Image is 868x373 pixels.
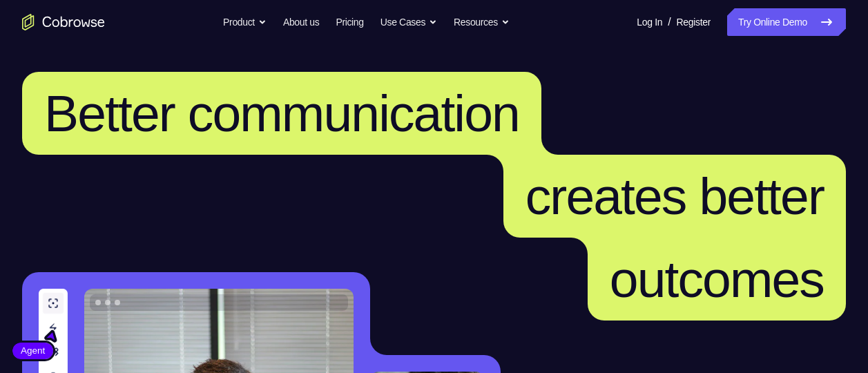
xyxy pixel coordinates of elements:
a: Try Online Demo [727,8,846,36]
span: Better communication [44,84,519,142]
a: Register [677,8,711,36]
a: About us [283,8,319,36]
a: Go to the home page [22,14,105,30]
button: Resources [454,8,510,36]
span: Agent [12,344,53,358]
span: creates better [525,167,824,225]
span: / [668,14,671,30]
a: Pricing [336,8,363,36]
button: Product [223,8,267,36]
span: outcomes [610,250,824,308]
a: Log In [637,8,662,36]
button: Use Cases [380,8,437,36]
